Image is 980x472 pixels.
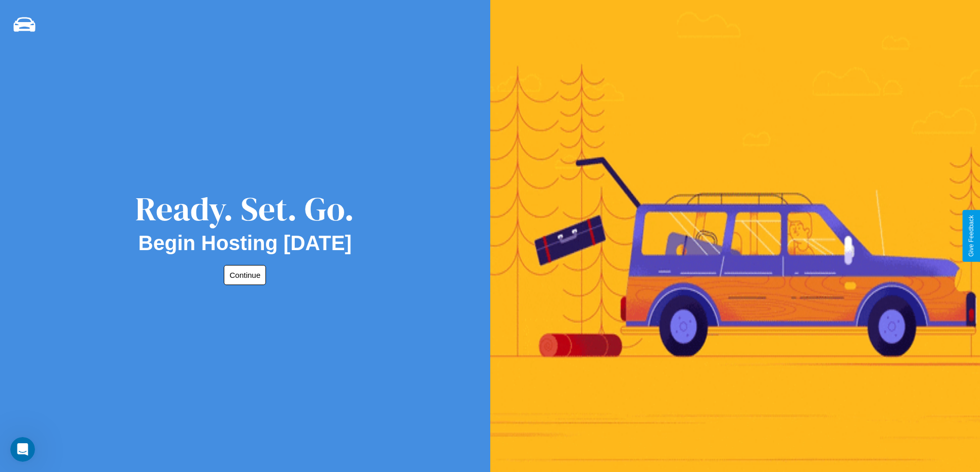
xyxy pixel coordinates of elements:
[968,215,975,257] div: Give Feedback
[224,265,266,285] button: Continue
[138,232,352,255] h2: Begin Hosting [DATE]
[135,186,354,232] div: Ready. Set. Go.
[10,437,35,462] iframe: Intercom live chat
